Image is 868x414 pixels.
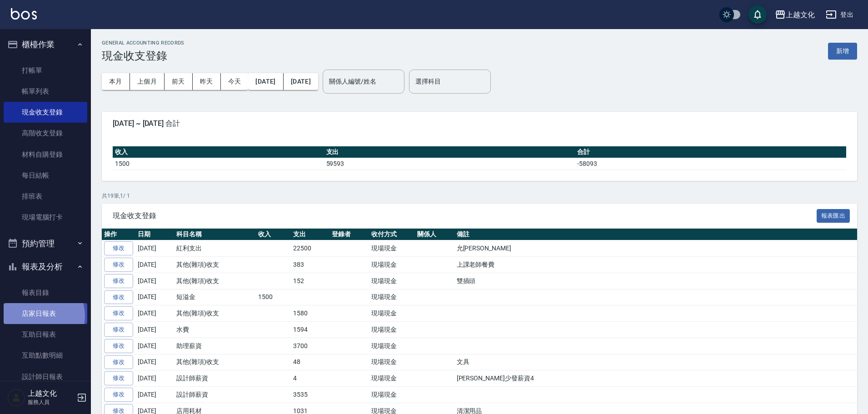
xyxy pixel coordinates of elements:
[174,229,256,240] th: 科目名稱
[291,354,329,370] td: 48
[135,322,174,338] td: [DATE]
[4,303,87,324] a: 店家日報表
[291,338,329,354] td: 3700
[4,255,87,279] button: 報表及分析
[165,73,193,90] button: 前天
[256,289,291,305] td: 1500
[291,387,329,403] td: 3535
[248,73,283,90] button: [DATE]
[104,355,133,369] a: 修改
[324,146,575,158] th: 支出
[104,388,133,402] a: 修改
[135,387,174,403] td: [DATE]
[369,240,415,257] td: 現場現金
[174,240,256,257] td: 紅利支出
[135,257,174,273] td: [DATE]
[415,229,454,240] th: 關係人
[28,398,74,406] p: 服務人員
[174,273,256,289] td: 其他(雜項)收支
[771,5,818,24] button: 上越文化
[4,33,87,56] button: 櫃檯作業
[369,370,415,387] td: 現場現金
[102,73,130,90] button: 本月
[104,241,133,255] a: 修改
[575,158,846,170] td: -58093
[369,354,415,370] td: 現場現金
[291,273,329,289] td: 152
[786,9,815,20] div: 上越文化
[454,354,857,370] td: 文具
[174,370,256,387] td: 設計師薪資
[291,322,329,338] td: 1594
[817,209,850,223] button: 報表匯出
[291,229,329,240] th: 支出
[174,387,256,403] td: 設計師薪資
[174,354,256,370] td: 其他(雜項)收支
[104,339,133,353] a: 修改
[102,50,185,62] h3: 現金收支登錄
[369,229,415,240] th: 收付方式
[113,211,817,220] span: 現金收支登錄
[291,305,329,322] td: 1580
[4,144,87,165] a: 材料自購登錄
[369,338,415,354] td: 現場現金
[104,371,133,385] a: 修改
[828,46,857,55] a: 新增
[104,323,133,337] a: 修改
[174,322,256,338] td: 水費
[4,345,87,366] a: 互助點數明細
[4,186,87,207] a: 排班表
[135,370,174,387] td: [DATE]
[193,73,221,90] button: 昨天
[130,73,165,90] button: 上個月
[102,40,185,46] h2: GENERAL ACCOUNTING RECORDS
[113,119,846,128] span: [DATE] ~ [DATE] 合計
[291,257,329,273] td: 383
[174,289,256,305] td: 短溢金
[454,370,857,387] td: [PERSON_NAME]少發薪資4
[28,389,74,398] h5: 上越文化
[4,366,87,387] a: 設計師日報表
[135,305,174,322] td: [DATE]
[256,229,291,240] th: 收入
[817,211,850,219] a: 報表匯出
[4,232,87,255] button: 預約管理
[104,306,133,320] a: 修改
[7,389,25,407] img: Person
[369,322,415,338] td: 現場現金
[221,73,249,90] button: 今天
[4,207,87,228] a: 現場電腦打卡
[454,257,857,273] td: 上課老師餐費
[104,258,133,272] a: 修改
[369,257,415,273] td: 現場現金
[104,274,133,288] a: 修改
[135,354,174,370] td: [DATE]
[454,273,857,289] td: 雙插頭
[4,165,87,186] a: 每日結帳
[822,6,857,23] button: 登出
[369,289,415,305] td: 現場現金
[291,240,329,257] td: 22500
[113,158,324,170] td: 1500
[575,146,846,158] th: 合計
[4,81,87,102] a: 帳單列表
[135,240,174,257] td: [DATE]
[4,102,87,123] a: 現金收支登錄
[135,229,174,240] th: 日期
[135,338,174,354] td: [DATE]
[284,73,318,90] button: [DATE]
[174,257,256,273] td: 其他(雜項)收支
[4,324,87,345] a: 互助日報表
[113,146,324,158] th: 收入
[4,123,87,144] a: 高階收支登錄
[4,60,87,81] a: 打帳單
[369,273,415,289] td: 現場現金
[174,338,256,354] td: 助理薪資
[748,5,767,24] button: save
[454,240,857,257] td: 允[PERSON_NAME]
[104,290,133,304] a: 修改
[454,229,857,240] th: 備註
[174,305,256,322] td: 其他(雜項)收支
[291,370,329,387] td: 4
[324,158,575,170] td: 59593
